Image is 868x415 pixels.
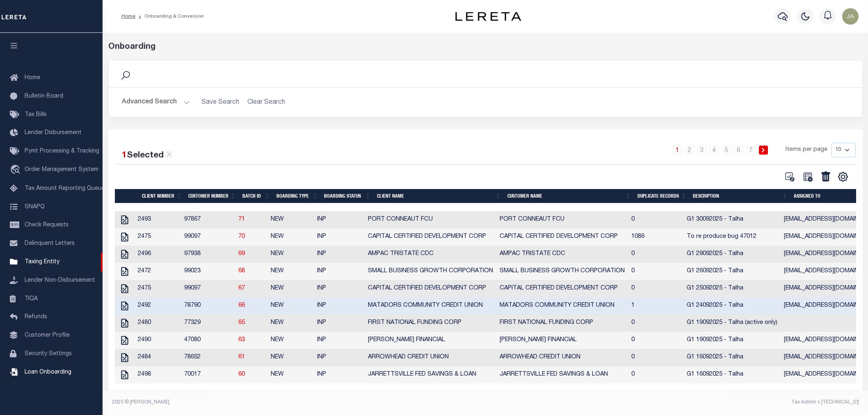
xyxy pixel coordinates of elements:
[683,315,781,332] td: G1 19092025 - Talha (active only)
[374,189,504,203] th: Client Name: activate to sort column ascending
[314,228,365,246] td: INP
[314,211,365,228] td: INP
[181,332,235,349] td: 47080
[238,303,245,308] a: 66
[365,366,496,383] td: JARRETTSVILLE FED SAVINGS & LOAN
[122,149,173,162] div: Selected
[25,167,98,173] span: Order Management System
[365,263,496,280] td: SMALL BUSINESS GROWTH CORPORATION
[181,263,235,280] td: 99023
[496,263,628,280] td: SMALL BUSINESS GROWTH CORPORATION
[135,297,181,315] td: 2492
[135,280,181,297] td: 2475
[25,278,95,283] span: Lender Non-Disbursement
[455,12,521,21] img: logo-dark.svg
[267,246,314,263] td: NEW
[25,204,45,210] span: SNAPQ
[683,366,781,383] td: G1 16092025 - Talha
[25,241,75,246] span: Delinquent Letters
[135,366,181,383] td: 2498
[267,280,314,297] td: NEW
[496,280,628,297] td: CAPITAL CERTIFIED DEVELOPMENT CORP
[25,333,70,338] span: Customer Profile
[181,211,235,228] td: 97867
[842,8,859,25] img: svg+xml;base64,PHN2ZyB4bWxucz0iaHR0cDovL3d3dy53My5vcmcvMjAwMC9zdmciIHBvaW50ZXItZXZlbnRzPSJub25lIi...
[267,228,314,246] td: NEW
[267,332,314,349] td: NEW
[314,297,365,315] td: INP
[491,399,859,406] div: Tax Admin v.[TECHNICAL_ID]
[628,349,683,366] td: 0
[496,211,628,228] td: PORT CONNEAUT FCU
[365,315,496,332] td: FIRST NATIONAL FUNDING CORP
[365,246,496,263] td: AMPAC TRISTATE CDC
[25,130,82,136] span: Lender Disbursement
[685,146,694,155] a: 2
[106,399,486,406] div: 2025 © [PERSON_NAME].
[25,351,72,357] span: Security Settings
[135,349,181,366] td: 2484
[314,280,365,297] td: INP
[25,112,47,118] span: Tax Bills
[25,369,71,375] span: Loan Onboarding
[239,189,274,203] th: Batch ID: activate to sort column ascending
[683,280,781,297] td: G1 25092025 - Talha
[722,146,731,155] a: 5
[628,228,683,246] td: 1086
[238,268,245,274] a: 68
[634,189,690,203] th: Duplicate Records: activate to sort column ascending
[365,211,496,228] td: PORT CONNEAUT FCU
[628,246,683,263] td: 0
[267,366,314,383] td: NEW
[496,332,628,349] td: [PERSON_NAME] FINANCIAL
[238,251,245,257] a: 69
[181,228,235,246] td: 99097
[238,337,245,343] a: 63
[25,75,40,81] span: Home
[135,246,181,263] td: 2496
[496,297,628,315] td: MATADORS COMMUNITY CREDIT UNION
[267,263,314,280] td: NEW
[683,246,781,263] td: G1 29092025 - Talha
[321,189,374,203] th: Boarding Status: activate to sort column ascending
[683,349,781,366] td: G1 16092025 - Talha
[267,297,314,315] td: NEW
[314,332,365,349] td: INP
[181,297,235,315] td: 78790
[267,349,314,366] td: NEW
[25,259,59,265] span: Taxing Entity
[690,189,790,203] th: Description: activate to sort column ascending
[122,94,190,110] button: Advanced Search
[683,263,781,280] td: G1 26092025 - Talha
[238,234,245,239] a: 70
[10,165,23,176] i: travel_explore
[185,189,239,203] th: Customer Number: activate to sort column ascending
[267,211,314,228] td: NEW
[238,320,245,326] a: 65
[365,332,496,349] td: [PERSON_NAME] FINANCIAL
[628,332,683,349] td: 0
[314,246,365,263] td: INP
[135,228,181,246] td: 2475
[273,189,321,203] th: Boarding Type: activate to sort column ascending
[628,263,683,280] td: 0
[181,349,235,366] td: 78652
[628,366,683,383] td: 0
[238,285,245,291] a: 67
[786,146,827,155] span: Items per page
[365,297,496,315] td: MATADORS COMMUNITY CREDIT UNION
[135,263,181,280] td: 2472
[683,297,781,315] td: G1 24092025 - Talha
[314,315,365,332] td: INP
[496,366,628,383] td: JARRETTSVILLE FED SAVINGS & LOAN
[25,148,99,154] span: Pymt Processing & Tracking
[710,146,719,155] a: 4
[673,146,682,155] a: 1
[108,41,863,53] div: Onboarding
[25,296,38,301] span: TIQA
[314,263,365,280] td: INP
[496,315,628,332] td: FIRST NATIONAL FUNDING CORP
[628,280,683,297] td: 0
[683,332,781,349] td: G1 19092025 - Talha
[238,217,245,222] a: 71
